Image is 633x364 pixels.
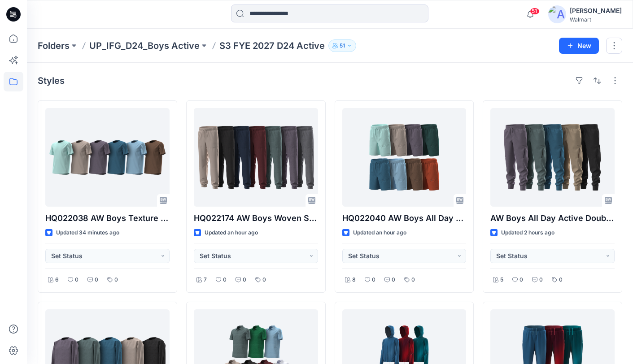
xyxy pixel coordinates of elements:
[392,275,395,285] p: 0
[559,275,563,285] p: 0
[372,275,375,285] p: 0
[530,8,540,15] span: 51
[114,275,118,285] p: 0
[342,108,467,207] a: HQ022040 AW Boys All Day Active Double Knit Short (S1 Carryover)
[204,275,207,285] p: 7
[38,75,65,86] h4: Styles
[570,5,622,16] div: [PERSON_NAME]
[490,108,615,207] a: AW Boys All Day Active Double Knit Joggers
[45,108,170,207] a: HQ022038 AW Boys Texture Solid Tee (S1 Carryover)
[559,38,599,54] button: New
[519,275,523,285] p: 0
[500,275,503,285] p: 5
[45,212,170,225] p: HQ022038 AW Boys Texture Solid Tee (S1 Carryover)
[328,39,356,52] button: 51
[95,275,98,285] p: 0
[490,212,615,225] p: AW Boys All Day Active Double Knit Joggers
[262,275,266,285] p: 0
[55,275,59,285] p: 6
[243,275,246,285] p: 0
[223,275,227,285] p: 0
[353,228,406,238] p: Updated an hour ago
[194,212,318,225] p: HQ022174 AW Boys Woven Stretch Pant (S1 Carryover)
[56,228,119,238] p: Updated 34 minutes ago
[38,39,70,52] a: Folders
[340,41,345,51] p: 51
[219,39,325,52] p: S3 FYE 2027 D24 Active
[548,5,566,23] img: avatar
[411,275,415,285] p: 0
[342,212,467,225] p: HQ022040 AW Boys All Day Active Double Knit Short (S1 Carryover)
[75,275,79,285] p: 0
[352,275,356,285] p: 8
[194,108,318,207] a: HQ022174 AW Boys Woven Stretch Pant (S1 Carryover)
[205,228,258,238] p: Updated an hour ago
[539,275,543,285] p: 0
[570,16,622,23] div: Walmart
[501,228,554,238] p: Updated 2 hours ago
[89,39,200,52] a: UP_IFG_D24_Boys Active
